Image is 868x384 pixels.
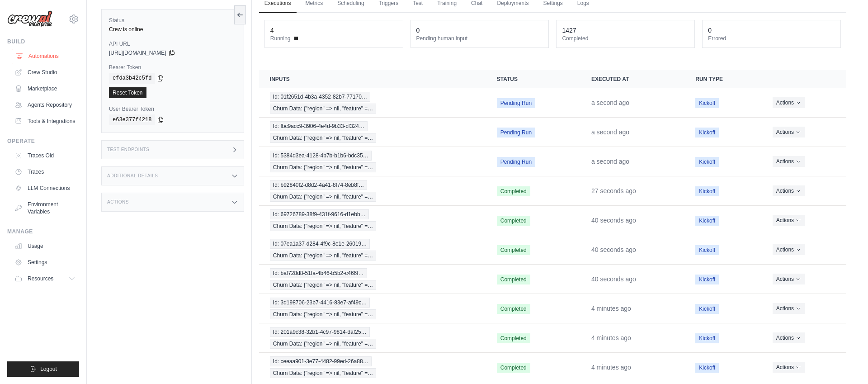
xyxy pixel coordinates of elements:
div: Build [7,38,79,45]
span: Id: 01f2651d-4b3a-4352-82b7-77170… [270,92,370,102]
a: Traces Old [11,148,79,163]
a: Tools & Integrations [11,114,79,128]
button: Resources [11,271,79,286]
a: Marketplace [11,81,79,96]
label: User Bearer Token [109,105,236,113]
span: Id: 3d198706-23b7-4416-83e7-af49c… [270,298,370,308]
span: Kickoff [695,275,719,284]
span: Completed [497,186,530,196]
span: Churn Data: {"region" => nil, "feature" =… [270,221,377,231]
time: September 29, 2025 at 09:38 PDT [591,99,629,106]
span: Completed [497,304,530,314]
span: Kickoff [695,304,719,314]
span: Id: 07ea1a37-d284-4f9c-8e1e-26019… [270,239,370,249]
dt: Completed [562,35,689,42]
a: Crew Studio [11,65,79,80]
a: Usage [11,239,79,253]
span: Churn Data: {"region" => nil, "feature" =… [270,192,377,202]
span: Logout [40,365,57,373]
span: Kickoff [695,333,719,343]
div: 0 [416,26,420,35]
span: Pending Run [497,98,535,108]
span: Churn Data: {"region" => nil, "feature" =… [270,368,377,378]
time: September 29, 2025 at 09:35 PDT [591,305,631,312]
span: Id: b92840f2-d8d2-4a41-8f74-8eb8f… [270,180,368,190]
time: September 29, 2025 at 09:38 PDT [591,217,636,224]
span: Id: 69726789-38f9-431f-9616-d1ebb… [270,209,369,219]
code: e63e377f4218 [109,114,155,125]
label: Status [109,17,236,24]
time: September 29, 2025 at 09:38 PDT [591,187,636,194]
button: Logout [7,361,79,377]
code: efda3b42c5fd [109,73,155,84]
div: Manage [7,228,79,235]
a: LLM Connections [11,181,79,195]
button: Actions for execution [773,156,805,167]
span: Id: 5384d3ea-4128-4b7b-b1b6-bdc35… [270,151,372,161]
a: View execution details for Id [270,209,475,231]
button: Actions for execution [773,244,805,255]
a: View execution details for Id [270,121,475,143]
h3: Actions [107,199,129,205]
a: View execution details for Id [270,298,475,319]
dt: Pending human input [416,35,543,42]
span: Completed [497,275,530,284]
span: Churn Data: {"region" => nil, "feature" =… [270,133,377,143]
div: 0 [708,26,712,35]
div: Crew is online [109,26,236,33]
span: Kickoff [695,157,719,167]
time: September 29, 2025 at 09:38 PDT [591,246,636,253]
th: Executed at [580,70,684,88]
label: API URL [109,40,236,47]
span: Churn Data: {"region" => nil, "feature" =… [270,104,377,114]
span: Churn Data: {"region" => nil, "feature" =… [270,251,377,261]
button: Actions for execution [773,274,805,284]
span: Kickoff [695,245,719,255]
span: Id: fbc9acc9-3906-4e4d-9b33-cf324… [270,121,368,131]
a: Automations [12,49,80,63]
span: Kickoff [695,186,719,196]
span: Completed [497,216,530,226]
th: Inputs [259,70,486,88]
th: Run Type [684,70,761,88]
label: Bearer Token [109,64,236,71]
span: Pending Run [497,157,535,167]
button: Actions for execution [773,303,805,314]
a: View execution details for Id [270,180,475,202]
span: Kickoff [695,363,719,373]
div: 1427 [562,26,576,35]
span: Churn Data: {"region" => nil, "feature" =… [270,162,377,172]
span: Id: baf728d8-51fa-4b46-b5b2-c466f… [270,268,367,278]
a: View execution details for Id [270,239,475,261]
span: Running [270,35,291,42]
a: Environment Variables [11,197,79,219]
span: Kickoff [695,128,719,137]
dt: Errored [708,35,835,42]
span: [URL][DOMAIN_NAME] [109,49,166,57]
a: View execution details for Id [270,356,475,378]
span: Completed [497,363,530,373]
time: September 29, 2025 at 09:38 PDT [591,275,636,283]
span: Churn Data: {"region" => nil, "feature" =… [270,280,377,290]
a: Agents Repository [11,98,79,112]
time: September 29, 2025 at 09:38 PDT [591,158,629,165]
div: Operate [7,137,79,145]
a: View execution details for Id [270,327,475,349]
h3: Test Endpoints [107,147,150,152]
button: Actions for execution [773,215,805,226]
iframe: Chat Widget [823,341,868,384]
button: Actions for execution [773,97,805,108]
a: Traces [11,165,79,179]
button: Actions for execution [773,185,805,196]
a: View execution details for Id [270,268,475,290]
span: Churn Data: {"region" => nil, "feature" =… [270,309,377,319]
span: Completed [497,333,530,343]
span: Id: ceeaa901-3e77-4482-99ed-26a88… [270,356,372,366]
a: View execution details for Id [270,151,475,172]
button: Actions for execution [773,127,805,137]
h3: Additional Details [107,173,158,179]
span: Kickoff [695,216,719,226]
span: Churn Data: {"region" => nil, "feature" =… [270,339,377,349]
button: Actions for execution [773,332,805,343]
